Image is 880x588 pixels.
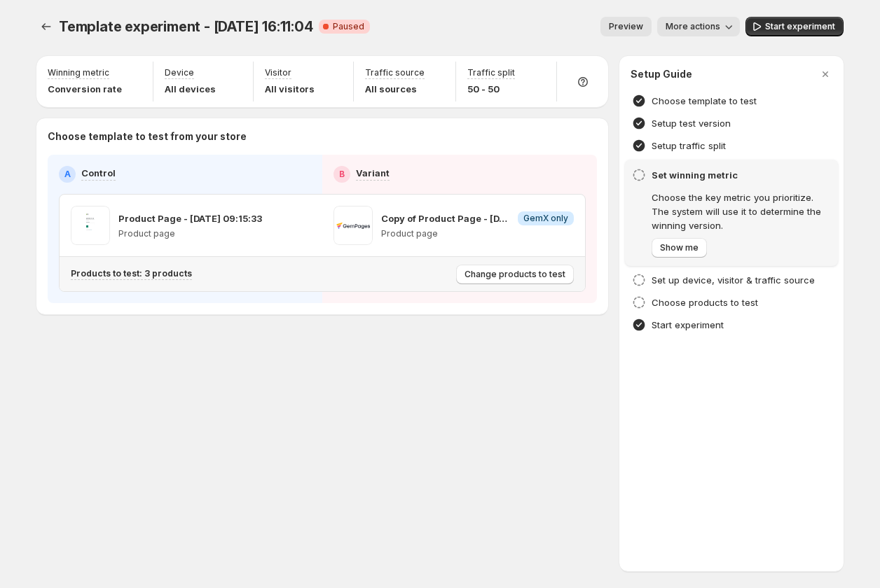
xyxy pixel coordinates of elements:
span: Preview [609,21,643,32]
p: 50 - 50 [467,82,515,96]
img: Copy of Product Page - Aug 20, 09:15:33 [334,206,373,245]
span: Change products to test [465,269,565,280]
p: Copy of Product Page - [DATE] 09:15:33 [381,211,512,225]
h4: Choose template to test [652,94,757,108]
h4: Start experiment [652,318,724,332]
button: Show me [652,238,707,258]
p: Traffic source [365,67,425,78]
span: GemX only [523,213,568,224]
p: All sources [365,82,425,96]
h4: Setup test version [652,116,731,130]
p: Device [165,67,194,78]
span: More actions [666,21,720,32]
h2: A [64,169,71,180]
h4: Choose products to test [652,295,758,309]
p: All visitors [265,82,315,96]
h3: Setup Guide [631,67,692,81]
p: Product page [118,228,262,239]
button: More actions [657,17,740,36]
p: Product Page - [DATE] 09:15:33 [118,211,262,225]
p: Product page [381,228,574,239]
img: Product Page - Aug 20, 09:15:33 [71,206,110,245]
h2: B [339,169,345,180]
span: Paused [333,21,364,32]
button: Preview [600,17,652,36]
p: All devices [165,82,216,96]
p: Winning metric [48,67,109,78]
button: Experiments [36,17,56,36]
span: Show me [660,242,699,253]
h4: Setup traffic split [652,139,726,153]
p: Conversion rate [48,82,122,96]
p: Choose the key metric you prioritize. The system will use it to determine the winning version. [652,190,831,232]
p: Choose template to test from your store [48,129,597,143]
p: Variant [356,166,390,180]
p: Visitor [265,67,291,78]
button: Start experiment [745,17,844,36]
h4: Set winning metric [652,168,831,182]
span: Template experiment - [DATE] 16:11:04 [59,18,313,35]
p: Traffic split [467,67,515,78]
button: Change products to test [456,265,574,284]
p: Control [81,166,116,180]
span: Start experiment [765,21,835,32]
p: Products to test: 3 products [71,268,192,279]
h4: Set up device, visitor & traffic source [652,273,815,287]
